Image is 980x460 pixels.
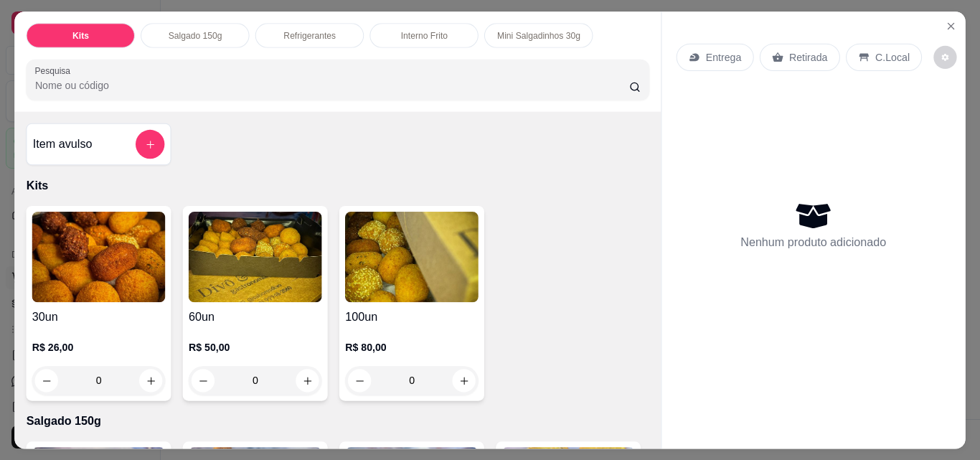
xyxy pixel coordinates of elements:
[345,212,479,302] img: product-image
[706,50,742,65] p: Entrega
[35,65,75,77] label: Pesquisa
[939,14,962,37] button: Close
[169,29,222,41] p: Salgado 150g
[27,177,649,194] p: Kits
[33,136,93,153] h4: Item avulso
[189,308,322,325] h4: 60un
[72,29,89,41] p: Kits
[740,233,886,250] p: Nenhum produto adicionado
[27,413,649,430] p: Salgado 150g
[189,340,322,355] p: R$ 50,00
[189,212,322,302] img: product-image
[789,50,827,65] p: Retirada
[35,78,629,93] input: Pesquisa
[497,29,580,41] p: Mini Salgadinhos 30g
[32,308,166,325] h4: 30un
[32,340,166,355] p: R$ 26,00
[401,29,448,41] p: Interno Frito
[345,340,479,355] p: R$ 80,00
[283,29,336,41] p: Refrigerantes
[875,50,910,65] p: C.Local
[933,46,956,69] button: decrease-product-quantity
[136,130,164,159] button: add-separate-item
[345,308,479,325] h4: 100un
[32,212,166,302] img: product-image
